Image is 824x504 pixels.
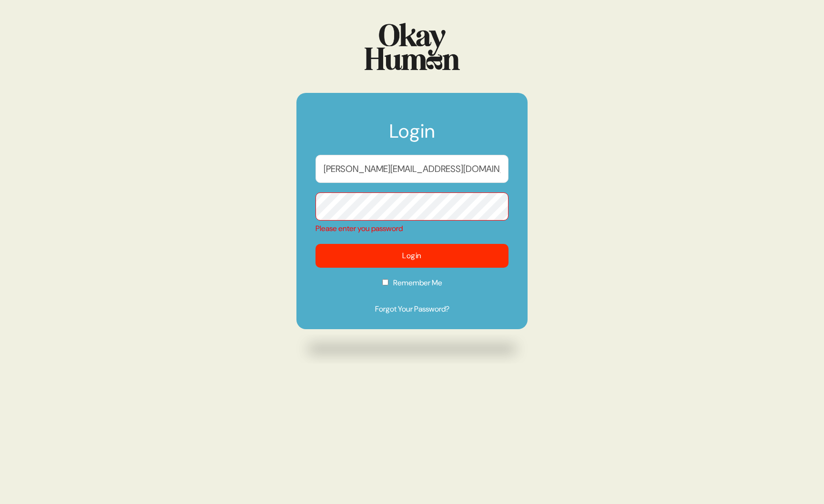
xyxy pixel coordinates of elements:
input: Email [315,155,509,183]
img: Logo [365,23,460,70]
input: Remember Me [382,279,388,285]
img: Drop shadow [296,334,528,364]
button: Login [315,244,509,268]
label: Remember Me [315,277,509,295]
h1: Login [315,121,509,150]
a: Forgot Your Password? [315,303,509,315]
div: Please enter you password [315,223,509,234]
